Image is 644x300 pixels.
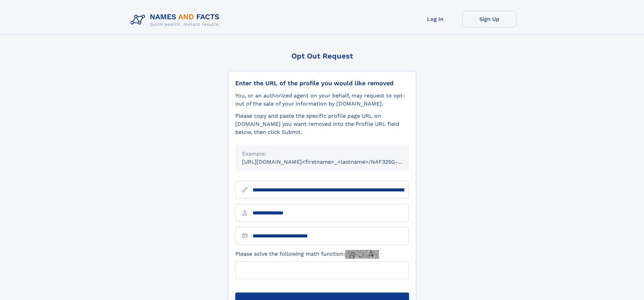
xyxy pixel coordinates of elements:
div: Example: [242,150,402,158]
div: Please copy and paste the specific profile page URL on [DOMAIN_NAME] you want removed into the Pr... [235,112,409,136]
label: Please solve the following math function: [235,250,379,259]
div: You, or an authorized agent on your behalf, may request to opt-out of the sale of your informatio... [235,92,409,108]
a: Log In [408,11,462,27]
div: Opt Out Request [228,52,416,60]
a: Sign Up [462,11,517,27]
small: [URL][DOMAIN_NAME]<firstname>_<lastname>/NAF325G-xxxxxxxx [242,159,422,165]
img: Logo Names and Facts [128,11,225,29]
div: Enter the URL of the profile you would like removed [235,79,409,87]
